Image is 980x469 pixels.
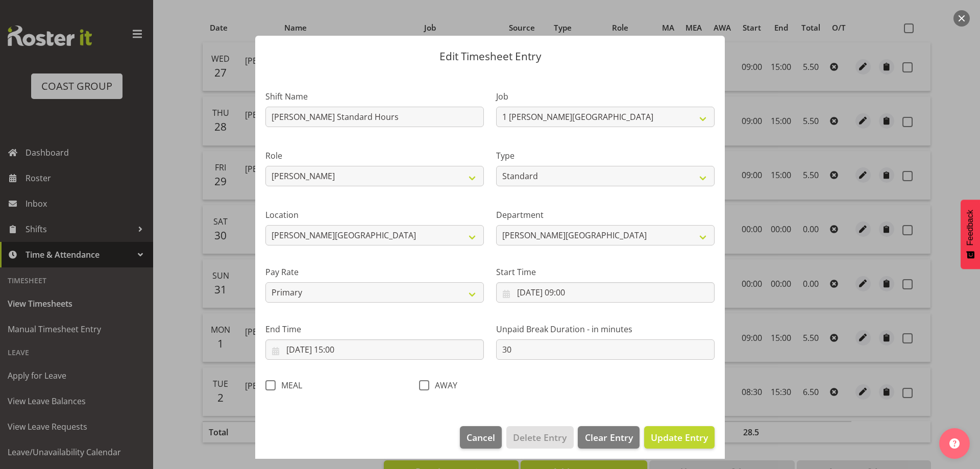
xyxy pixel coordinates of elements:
[966,210,975,245] span: Feedback
[651,431,708,443] span: Update Entry
[276,380,302,390] span: MEAL
[644,426,715,449] button: Update Entry
[496,90,715,103] label: Job
[585,431,633,444] span: Clear Entry
[496,209,715,221] label: Department
[265,209,484,221] label: Location
[460,426,502,449] button: Cancel
[496,266,715,278] label: Start Time
[496,282,715,303] input: Click to select...
[496,339,715,360] input: Unpaid Break Duration
[578,426,639,449] button: Clear Entry
[265,266,484,278] label: Pay Rate
[496,150,715,162] label: Type
[429,380,457,390] span: AWAY
[265,51,715,62] p: Edit Timesheet Entry
[513,431,567,444] span: Delete Entry
[961,200,980,269] button: Feedback - Show survey
[265,90,484,103] label: Shift Name
[496,323,715,335] label: Unpaid Break Duration - in minutes
[265,107,484,127] input: Shift Name
[265,323,484,335] label: End Time
[506,426,573,449] button: Delete Entry
[265,339,484,360] input: Click to select...
[265,150,484,162] label: Role
[949,438,960,449] img: help-xxl-2.png
[467,431,495,444] span: Cancel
